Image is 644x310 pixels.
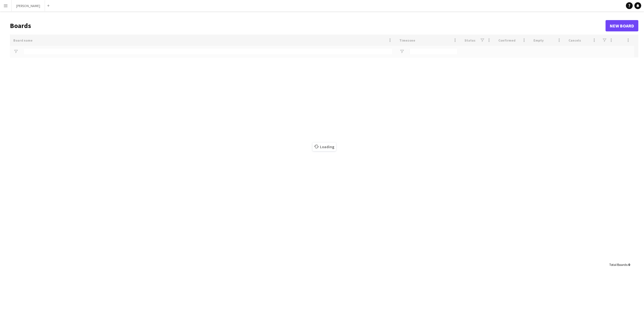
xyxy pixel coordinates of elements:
[606,20,638,31] a: New Board
[10,21,606,30] h1: Boards
[313,143,336,151] span: Loading
[609,259,630,270] div: :
[12,0,45,11] button: [PERSON_NAME]
[609,262,627,267] span: Total Boards
[628,262,630,267] span: 0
